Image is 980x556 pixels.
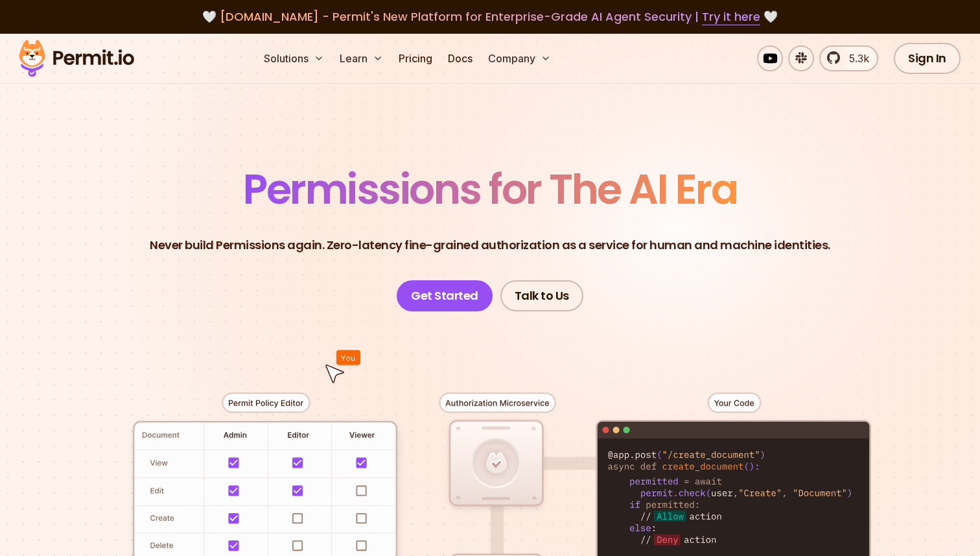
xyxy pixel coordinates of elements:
[150,236,830,254] p: Never build Permissions again. Zero-latency fine-grained authorization as a service for human and...
[13,36,140,80] img: Permit logo
[334,45,388,71] button: Learn
[259,45,329,71] button: Solutions
[500,280,583,311] a: Talk to Us
[702,8,760,25] a: Try it here
[443,45,478,71] a: Docs
[841,51,869,66] span: 5.3k
[393,45,437,71] a: Pricing
[397,280,493,311] a: Get Started
[483,45,556,71] button: Company
[894,43,961,74] a: Sign In
[243,160,737,218] span: Permissions for The AI Era
[819,45,878,71] a: 5.3k
[31,8,949,26] div: 🤍 🤍
[220,8,760,25] span: [DOMAIN_NAME] - Permit's New Platform for Enterprise-Grade AI Agent Security |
